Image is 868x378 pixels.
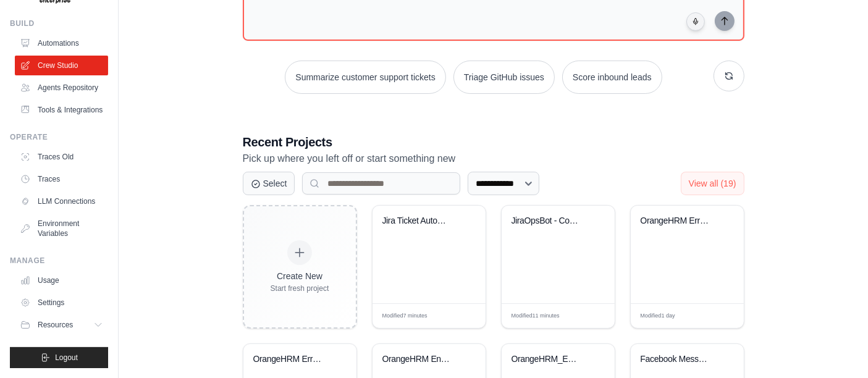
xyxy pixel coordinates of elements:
[271,270,329,282] div: Create New
[243,151,744,167] p: Pick up where you left off or start something new
[382,312,428,321] span: Modified 7 minutes
[681,172,744,195] button: View all (19)
[15,100,108,120] a: Tools & Integrations
[10,132,108,142] div: Operate
[512,312,560,321] span: Modified 11 minutes
[641,354,715,365] div: Facebook Messenger Automation
[38,320,73,330] span: Resources
[15,56,108,75] a: Crew Studio
[806,319,868,378] iframe: Chat Widget
[641,312,675,321] span: Modified 1 day
[512,216,586,227] div: JiraOpsBot - Coppel Project Management
[10,19,108,28] div: Build
[686,12,705,31] button: Click to speak your automation idea
[15,147,108,167] a: Traces Old
[271,283,329,293] div: Start fresh project
[243,133,744,151] h3: Recent Projects
[562,61,662,94] button: Score inbound leads
[689,178,736,188] span: View all (19)
[15,78,108,98] a: Agents Repository
[382,354,457,365] div: OrangeHRM Enhanced Testing
[15,293,108,313] a: Settings
[15,191,108,211] a: LLM Connections
[15,315,108,335] button: Resources
[243,172,295,195] button: Select
[285,61,445,94] button: Summarize customer support tickets
[15,169,108,189] a: Traces
[456,311,466,321] span: Edit
[10,347,108,368] button: Logout
[253,354,328,365] div: OrangeHRM Error-Handled Automation
[15,214,108,243] a: Environment Variables
[15,33,108,53] a: Automations
[55,353,78,363] span: Logout
[10,256,108,266] div: Manage
[714,311,725,321] span: Edit
[453,61,555,94] button: Triage GitHub issues
[585,311,596,321] span: Edit
[714,61,744,91] button: Get new suggestions
[641,216,715,227] div: OrangeHRM ErrorHandled Crew
[382,216,457,227] div: Jira Ticket Automation
[512,354,586,365] div: OrangeHRM_Enhanced_Crew
[15,271,108,290] a: Usage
